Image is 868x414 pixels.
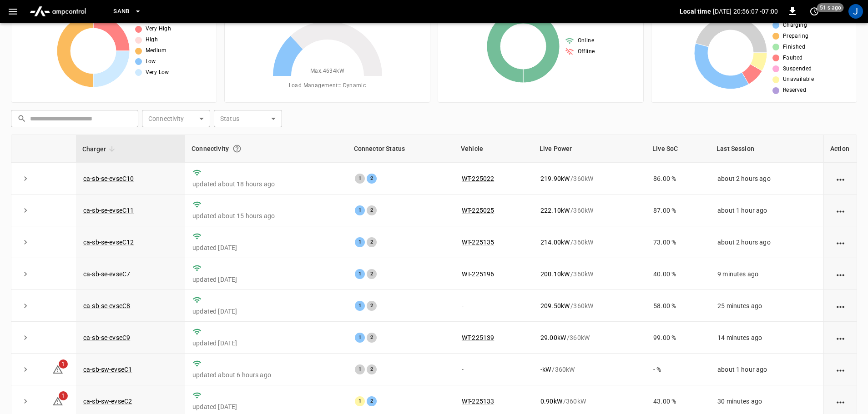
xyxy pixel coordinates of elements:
[578,47,595,56] span: Offline
[113,6,130,17] span: SanB
[355,333,365,343] div: 1
[289,81,366,90] span: Load Management = Dynamic
[710,258,823,290] td: 9 minutes ago
[540,174,639,183] div: / 360 kW
[83,239,134,246] a: ca-sb-se-evseC12
[367,237,377,247] div: 2
[19,204,32,217] button: expand row
[710,290,823,322] td: 25 minutes ago
[835,301,846,310] div: action cell options
[710,195,823,226] td: about 1 hour ago
[367,396,377,406] div: 2
[646,163,710,195] td: 86.00 %
[192,180,340,189] p: updated about 18 hours ago
[82,144,118,155] span: Charger
[646,322,710,354] td: 99.00 %
[83,334,130,341] a: ca-sb-se-evseC9
[540,269,570,279] p: 200.10 kW
[540,238,570,247] p: 214.00 kW
[355,301,365,311] div: 1
[783,54,803,63] span: Faulted
[783,43,805,52] span: Finished
[646,226,710,258] td: 73.00 %
[52,397,63,404] a: 1
[540,238,639,247] div: / 360 kW
[110,3,145,20] button: SanB
[146,57,156,66] span: Low
[710,135,823,163] th: Last Session
[713,7,778,16] p: [DATE] 20:56:07 -07:00
[192,211,340,220] p: updated about 15 hours ago
[807,4,822,19] button: set refresh interval
[192,275,340,284] p: updated [DATE]
[462,239,494,246] a: WT-225135
[540,397,562,406] p: 0.90 kW
[355,237,365,247] div: 1
[367,269,377,279] div: 2
[540,206,570,215] p: 222.10 kW
[229,140,245,157] button: Connection between the charger and our software.
[462,270,494,278] a: WT-225196
[783,21,807,30] span: Charging
[454,290,533,322] td: -
[192,339,340,348] p: updated [DATE]
[83,207,134,214] a: ca-sb-se-evseC11
[533,135,646,163] th: Live Power
[355,396,365,406] div: 1
[367,301,377,311] div: 2
[355,364,365,374] div: 1
[83,270,130,278] a: ca-sb-se-evseC7
[367,174,377,184] div: 2
[710,354,823,385] td: about 1 hour ago
[367,364,377,374] div: 2
[192,243,340,252] p: updated [DATE]
[783,75,814,84] span: Unavailable
[540,301,639,310] div: / 360 kW
[59,391,68,400] span: 1
[19,172,32,185] button: expand row
[646,195,710,226] td: 87.00 %
[454,135,533,163] th: Vehicle
[83,366,132,373] a: ca-sb-sw-evseC1
[146,46,167,55] span: Medium
[848,4,863,19] div: profile-icon
[817,3,844,12] span: 51 s ago
[540,206,639,215] div: / 360 kW
[367,333,377,343] div: 2
[192,402,340,411] p: updated [DATE]
[835,333,846,342] div: action cell options
[310,67,344,76] span: Max. 4634 kW
[540,397,639,406] div: / 360 kW
[783,32,809,41] span: Preparing
[835,397,846,406] div: action cell options
[783,86,806,95] span: Reserved
[540,301,570,310] p: 209.50 kW
[146,35,158,45] span: High
[540,174,570,183] p: 219.90 kW
[52,365,63,373] a: 1
[823,135,857,163] th: Action
[710,322,823,354] td: 14 minutes ago
[192,370,340,379] p: updated about 6 hours ago
[355,174,365,184] div: 1
[348,135,454,163] th: Connector Status
[192,140,341,157] div: Connectivity
[540,365,639,374] div: / 360 kW
[26,3,90,20] img: ampcontrol.io logo
[710,226,823,258] td: about 2 hours ago
[83,398,132,405] a: ca-sb-sw-evseC2
[540,333,566,342] p: 29.00 kW
[540,333,639,342] div: / 360 kW
[83,175,134,182] a: ca-sb-se-evseC10
[19,235,32,249] button: expand row
[835,174,846,183] div: action cell options
[783,65,812,74] span: Suspended
[680,7,711,16] p: Local time
[146,68,169,77] span: Very Low
[192,307,340,316] p: updated [DATE]
[462,334,494,341] a: WT-225139
[59,359,68,369] span: 1
[462,175,494,182] a: WT-225022
[540,269,639,279] div: / 360 kW
[540,365,551,374] p: - kW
